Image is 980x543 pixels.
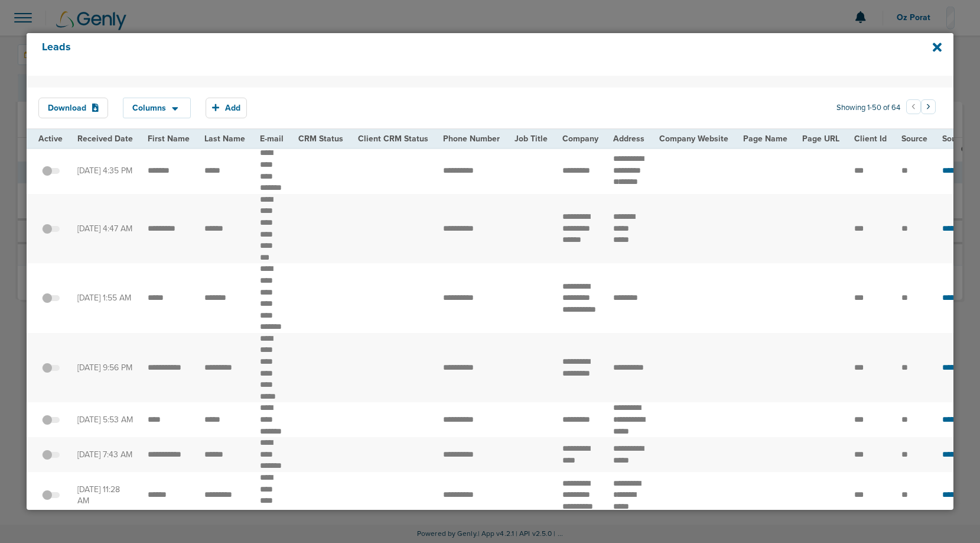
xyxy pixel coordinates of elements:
[555,130,606,148] th: Company
[70,147,141,193] td: [DATE] 4:35 PM
[736,130,795,148] th: Page Name
[836,103,900,113] span: Showing 1-50 of 64
[70,194,141,264] td: [DATE] 4:47 AM
[70,263,141,333] td: [DATE] 1:55 AM
[70,333,141,403] td: [DATE] 9:56 PM
[443,134,500,144] span: Phone Number
[225,103,240,113] span: Add
[802,134,839,144] span: Page URL
[38,134,63,144] span: Active
[38,98,108,118] button: Download
[148,134,190,144] span: First Name
[921,99,936,114] button: Go to next page
[606,130,652,148] th: Address
[260,134,284,144] span: E-mail
[854,134,887,144] span: Client Id
[70,402,141,437] td: [DATE] 5:53 AM
[652,130,736,148] th: Company Website
[132,104,166,112] span: Columns
[77,134,133,144] span: Received Date
[70,472,141,518] td: [DATE] 11:28 AM
[42,41,851,68] h4: Leads
[206,98,247,118] button: Add
[906,101,936,115] ul: Pagination
[351,130,436,148] th: Client CRM Status
[298,134,343,144] span: CRM Status
[204,134,245,144] span: Last Name
[901,134,927,144] span: Source
[70,437,141,472] td: [DATE] 7:43 AM
[507,130,555,148] th: Job Title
